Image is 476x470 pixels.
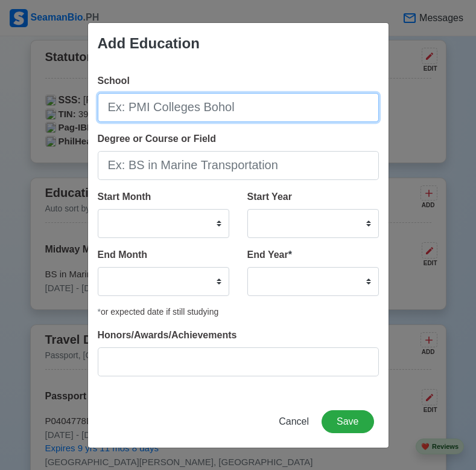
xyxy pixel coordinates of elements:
[322,410,373,433] button: Save
[98,306,379,318] div: or expected date if still studying
[98,134,217,144] span: Degree or Course or Field
[98,248,148,262] label: End Month
[271,410,317,433] button: Cancel
[98,33,200,54] div: Add Education
[98,190,151,204] label: Start Month
[247,248,292,262] label: End Year
[98,76,130,86] span: School
[98,330,237,340] span: Honors/Awards/Achievements
[98,93,379,122] input: Ex: PMI Colleges Bohol
[279,416,309,427] span: Cancel
[98,151,379,180] input: Ex: BS in Marine Transportation
[247,190,292,204] label: Start Year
